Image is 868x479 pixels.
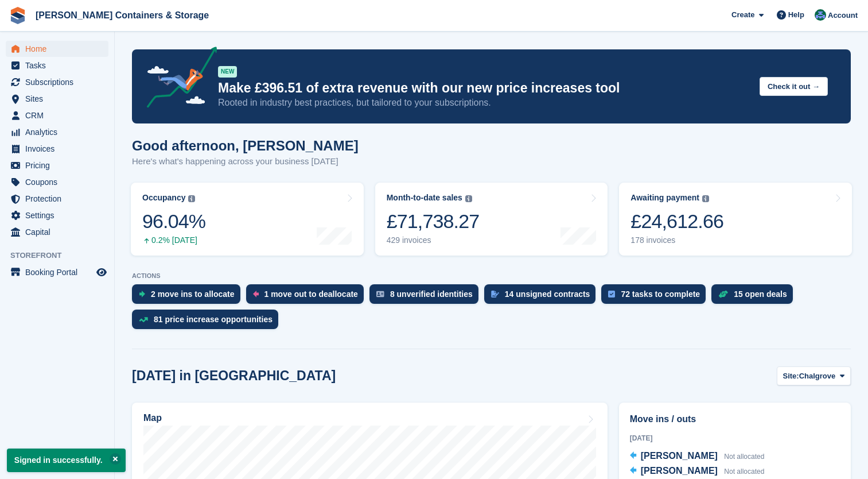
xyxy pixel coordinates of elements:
img: icon-info-grey-7440780725fd019a000dd9b08b2336e03edf1995a4989e88bcd33f0948082b44.svg [702,195,709,202]
img: Ricky Sanmarco [815,9,826,21]
div: 0.2% [DATE] [142,235,205,245]
img: price_increase_opportunities-93ffe204e8149a01c8c9dc8f82e8f89637d9d84a8eef4429ea346261dce0b2c0.svg [139,317,148,322]
span: Invoices [25,141,94,157]
a: menu [6,191,108,207]
span: Subscriptions [25,74,94,90]
h2: Map [143,413,162,423]
a: menu [6,174,108,190]
span: Booking Portal [25,264,94,280]
img: icon-info-grey-7440780725fd019a000dd9b08b2336e03edf1995a4989e88bcd33f0948082b44.svg [188,195,195,202]
img: deal-1b604bf984904fb50ccaf53a9ad4b4a5d6e5aea283cecdc64d6e3604feb123c2.svg [718,290,728,298]
img: move_ins_to_allocate_icon-fdf77a2bb77ea45bf5b3d319d69a93e2d87916cf1d5bf7949dd705db3b84f3ca.svg [139,291,145,298]
div: NEW [218,66,237,78]
a: menu [6,207,108,223]
a: [PERSON_NAME] Not allocated [630,464,765,479]
img: move_outs_to_deallocate_icon-f764333ba52eb49d3ac5e1228854f67142a1ed5810a6f6cc68b1a99e826820c5.svg [253,291,259,298]
h2: Move ins / outs [630,412,840,426]
img: verify_identity-adf6edd0f0f0b5bbfe63781bf79b02c33cf7c696d77639b501bdc392416b5a36.svg [376,291,384,298]
span: [PERSON_NAME] [641,466,718,476]
p: Make £396.51 of extra revenue with our new price increases tool [218,80,750,96]
div: 8 unverified identities [390,289,473,299]
a: menu [6,41,108,57]
a: 72 tasks to complete [601,284,711,310]
div: Awaiting payment [630,193,699,203]
div: 96.04% [142,210,205,233]
a: menu [6,224,108,240]
img: contract_signature_icon-13c848040528278c33f63329250d36e43548de30e8caae1d1a13099fd9432cc5.svg [491,291,499,298]
div: 15 open deals [734,289,787,299]
div: 14 unsigned contracts [505,289,590,299]
span: Not allocated [724,453,764,461]
span: Not allocated [724,468,764,476]
span: Storefront [10,250,114,261]
h2: [DATE] in [GEOGRAPHIC_DATA] [132,368,336,384]
div: 429 invoices [387,235,480,245]
a: Awaiting payment £24,612.66 178 invoices [619,183,852,256]
div: £71,738.27 [387,210,480,233]
div: Month-to-date sales [387,193,462,203]
a: menu [6,124,108,140]
a: menu [6,157,108,173]
a: [PERSON_NAME] Not allocated [630,449,765,464]
div: 81 price increase opportunities [154,315,273,324]
span: [PERSON_NAME] [641,451,718,461]
div: £24,612.66 [630,210,723,233]
a: Occupancy 96.04% 0.2% [DATE] [131,183,364,256]
span: Tasks [25,57,94,74]
a: 15 open deals [711,284,799,310]
span: Site: [783,370,799,382]
span: Settings [25,207,94,223]
img: task-75834270c22a3079a89374b754ae025e5fb1db73e45f91037f5363f120a921f8.svg [608,291,615,298]
img: icon-info-grey-7440780725fd019a000dd9b08b2336e03edf1995a4989e88bcd33f0948082b44.svg [465,195,472,202]
button: Check it out → [760,77,828,96]
div: 72 tasks to complete [621,289,700,299]
span: Home [25,41,94,57]
a: 1 move out to deallocate [246,284,369,310]
a: 8 unverified identities [369,284,484,310]
div: Occupancy [142,193,185,203]
p: Signed in successfully. [7,449,126,472]
button: Site: Chalgrove [777,366,851,385]
div: [DATE] [630,433,840,443]
span: Account [828,10,858,21]
h1: Good afternoon, [PERSON_NAME] [132,138,359,153]
a: menu [6,264,108,280]
span: Analytics [25,124,94,140]
div: 1 move out to deallocate [264,289,358,299]
span: Capital [25,224,94,240]
a: menu [6,141,108,157]
a: menu [6,74,108,90]
span: Coupons [25,174,94,190]
span: Help [788,9,804,21]
img: price-adjustments-announcement-icon-8257ccfd72463d97f412b2fc003d46551f7dbcb40ab6d574587a9cd5c0d94... [137,47,217,112]
span: CRM [25,107,94,123]
a: menu [6,57,108,74]
span: Create [731,9,754,21]
span: Chalgrove [799,370,836,382]
a: 14 unsigned contracts [484,284,602,310]
p: Rooted in industry best practices, but tailored to your subscriptions. [218,96,750,109]
a: Preview store [95,265,108,279]
span: Sites [25,91,94,107]
a: menu [6,91,108,107]
div: 178 invoices [630,235,723,245]
span: Pricing [25,157,94,173]
p: ACTIONS [132,272,851,280]
a: 81 price increase opportunities [132,310,284,335]
a: [PERSON_NAME] Containers & Storage [31,6,213,25]
div: 2 move ins to allocate [151,289,235,299]
a: 2 move ins to allocate [132,284,246,310]
p: Here's what's happening across your business [DATE] [132,155,359,168]
img: stora-icon-8386f47178a22dfd0bd8f6a31ec36ba5ce8667c1dd55bd0f319d3a0aa187defe.svg [9,7,26,24]
a: menu [6,107,108,123]
span: Protection [25,191,94,207]
a: Month-to-date sales £71,738.27 429 invoices [375,183,608,256]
